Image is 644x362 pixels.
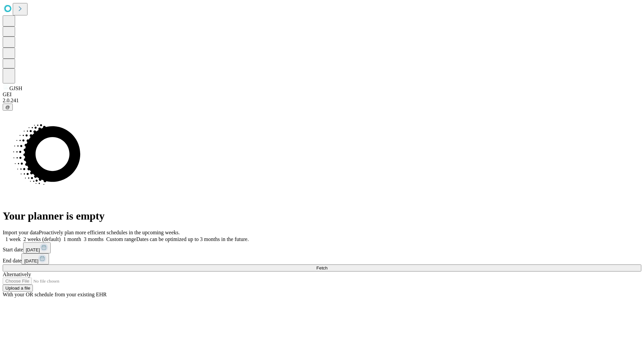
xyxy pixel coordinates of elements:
span: GJSH [9,85,22,91]
span: 3 months [84,236,104,242]
span: 1 month [63,236,81,242]
button: [DATE] [21,253,49,264]
span: [DATE] [24,258,38,263]
span: With your OR schedule from your existing EHR [3,292,107,297]
button: Upload a file [3,285,33,292]
span: Dates can be optimized up to 3 months in the future. [136,236,249,242]
button: @ [3,104,13,111]
h1: Your planner is empty [3,210,641,222]
span: 1 week [5,236,21,242]
button: Fetch [3,264,641,271]
div: 2.0.241 [3,98,641,104]
span: Import your data [3,230,39,235]
span: Proactively plan more efficient schedules in the upcoming weeks. [39,230,180,235]
span: @ [5,105,10,110]
span: [DATE] [26,247,40,252]
span: 2 weeks (default) [23,236,61,242]
span: Custom range [106,236,136,242]
div: GEI [3,92,641,98]
span: Fetch [316,265,327,270]
div: End date [3,253,641,264]
div: Start date [3,242,641,253]
span: Alternatively [3,271,31,277]
button: [DATE] [23,242,51,253]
